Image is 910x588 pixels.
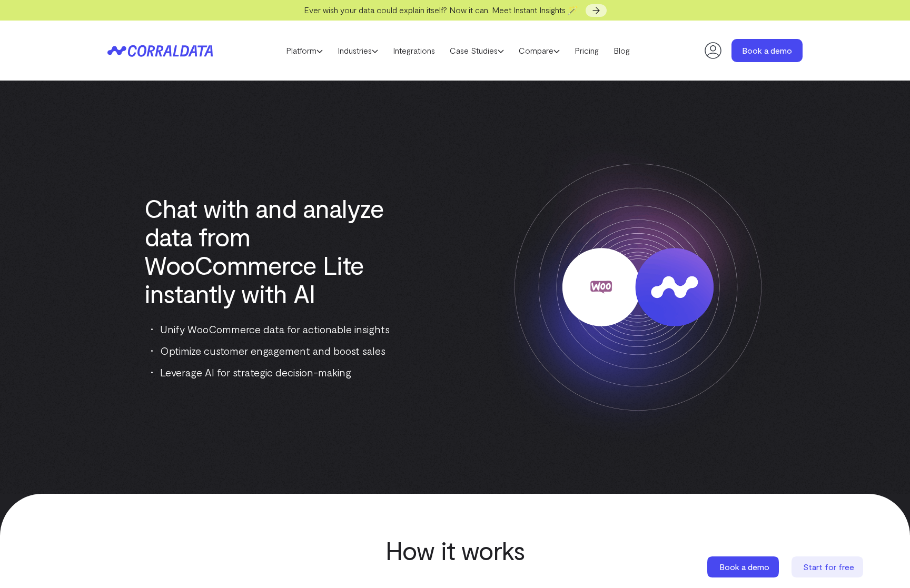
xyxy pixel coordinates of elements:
[719,562,769,572] span: Book a demo
[144,194,400,307] h1: Chat with and analyze data from WooCommerce Lite instantly with AI
[567,43,606,58] a: Pricing
[792,556,865,577] a: Start for free
[279,43,330,58] a: Platform
[151,364,400,381] li: Leverage AI for strategic decision-making
[511,43,567,58] a: Compare
[731,39,803,62] a: Book a demo
[273,536,637,564] h2: How it works
[803,562,854,572] span: Start for free
[151,342,400,359] li: Optimize customer engagement and boost sales
[330,43,385,58] a: Industries
[151,321,400,337] li: Unify WooCommerce data for actionable insights
[385,43,442,58] a: Integrations
[606,43,637,58] a: Blog
[304,5,578,15] span: Ever wish your data could explain itself? Now it can. Meet Instant Insights 🪄
[442,43,511,58] a: Case Studies
[707,556,781,577] a: Book a demo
